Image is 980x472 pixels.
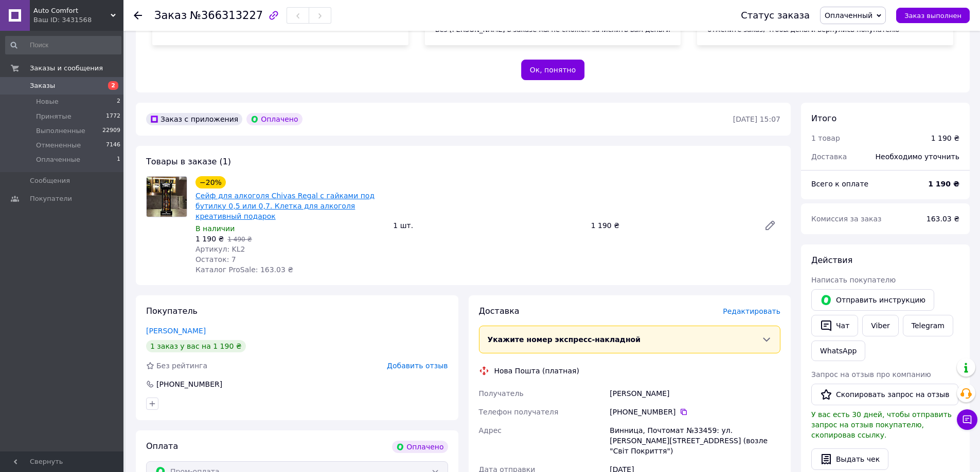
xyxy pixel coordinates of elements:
span: Укажите номер экспресс-накладной [488,335,641,344]
button: Выдать чек [811,448,888,470]
div: 1 заказ у вас на 1 190 ₴ [146,340,246,352]
span: 2 [117,97,120,106]
div: 1 190 ₴ [587,218,756,233]
span: Комиссия за заказ [811,215,882,223]
button: Чат [811,315,858,336]
span: Покупатель [146,306,198,316]
span: 1 190 ₴ [195,235,224,243]
span: Auto Comfort [33,6,111,15]
span: 1 [117,155,120,164]
span: Каталог ProSale: 163.03 ₴ [195,266,293,274]
div: Ваш ID: 3431568 [33,15,123,25]
button: Скопировать запрос на отзыв [811,384,958,405]
span: 163.03 ₴ [926,215,959,223]
div: 1 шт. [389,218,586,233]
span: Новые [36,97,59,106]
button: Заказ выполнен [896,8,970,23]
span: Артикул: KL2 [195,245,245,253]
span: У вас есть 30 дней, чтобы отправить запрос на отзыв покупателю, скопировав ссылку. [811,410,952,439]
span: Адрес [479,426,502,435]
span: В наличии [195,224,235,233]
img: Сейф для алкоголя Chivas Regal с гайками под бутилку 0,5 или 0,7. Клетка для алкоголя креативный ... [147,177,187,217]
a: Telegram [903,315,953,336]
div: Нова Пошта (платная) [492,366,582,376]
a: Viber [862,315,898,336]
div: Статус заказа [741,10,810,21]
span: 1772 [106,112,120,121]
span: Оплаченные [36,155,80,164]
span: Заказ выполнен [904,12,961,20]
a: Редактировать [760,215,780,236]
span: Получатель [479,389,524,398]
button: Ок, понятно [521,60,585,80]
div: [PERSON_NAME] [608,384,782,403]
span: Оплата [146,441,178,451]
span: Заказы [30,81,55,90]
input: Поиск [5,36,121,54]
span: Доставка [479,306,520,316]
div: Оплачено [246,113,302,125]
a: WhatsApp [811,341,865,361]
span: Остаток: 7 [195,255,236,263]
span: Отмененные [36,141,81,150]
a: Сейф для алкоголя Chivas Regal с гайками под бутилку 0,5 или 0,7. Клетка для алкоголя креативный ... [195,192,375,220]
div: Вернуться назад [134,10,142,21]
span: Покупатели [30,194,72,203]
span: Написать покупателю [811,276,896,284]
span: Принятые [36,112,72,121]
a: [PERSON_NAME] [146,327,206,335]
span: 22909 [102,126,120,136]
button: Чат с покупателем [957,409,977,430]
span: 1 490 ₴ [227,236,252,243]
b: 1 190 ₴ [928,180,959,188]
span: Редактировать [723,307,780,315]
span: Товары в заказе (1) [146,157,231,166]
div: Заказ с приложения [146,113,242,125]
div: Оплачено [392,441,448,453]
div: −20% [195,176,226,188]
div: [PHONE_NUMBER] [610,407,780,417]
span: 2 [108,81,118,90]
span: Выполненные [36,126,85,136]
time: [DATE] 15:07 [733,115,780,123]
span: Заказ [154,9,187,22]
span: Действия [811,255,852,265]
span: Заказы и сообщения [30,64,103,73]
button: Отправить инструкцию [811,289,934,311]
span: Итого [811,114,836,123]
span: Добавить отзыв [387,362,448,370]
span: 7146 [106,141,120,150]
div: Необходимо уточнить [869,145,966,168]
span: Доставка [811,153,847,161]
span: Сообщения [30,176,70,185]
span: Всего к оплате [811,180,868,188]
span: 1 товар [811,134,840,142]
span: Оплаченный [825,11,872,20]
div: [PHONE_NUMBER] [155,379,223,389]
span: Запрос на отзыв про компанию [811,370,931,379]
span: Без рейтинга [156,362,207,370]
div: Винница, Почтомат №33459: ул. [PERSON_NAME][STREET_ADDRESS] (возле "Світ Покриття") [608,421,782,460]
div: 1 190 ₴ [931,133,959,143]
span: Телефон получателя [479,408,559,416]
span: №366313227 [190,9,263,22]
